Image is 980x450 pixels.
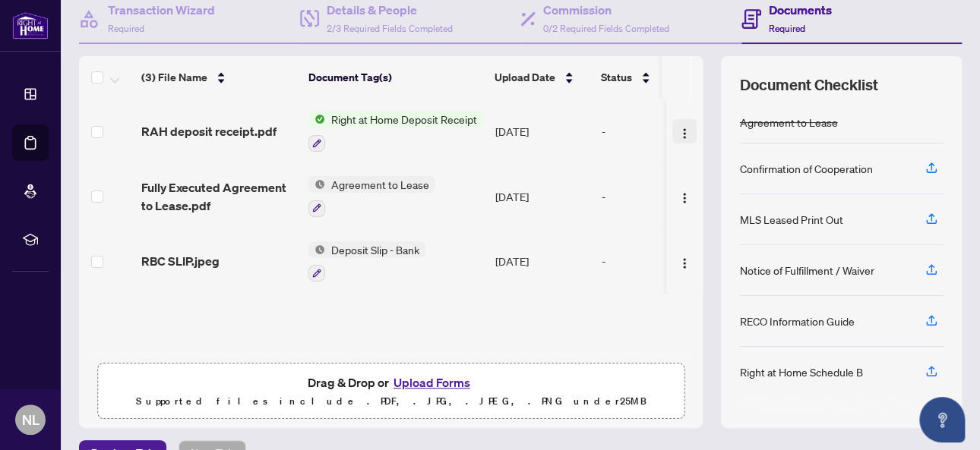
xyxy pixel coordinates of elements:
[141,69,207,86] span: (3) File Name
[739,313,854,329] div: RECO Information Guide
[107,392,675,411] p: Supported files include .PDF, .JPG, .JPEG, .PNG under 25 MB
[98,363,684,420] span: Drag & Drop orUpload FormsSupported files include .PDF, .JPG, .JPEG, .PNG under25MB
[325,176,435,193] span: Agreement to Lease
[12,11,49,39] img: logo
[739,160,872,177] div: Confirmation of Cooperation
[308,241,425,282] button: Status IconDeposit Slip - Bank
[543,1,669,19] h4: Commission
[308,176,325,193] img: Status Icon
[389,373,475,392] button: Upload Forms
[919,397,965,442] button: Open asap
[739,74,877,96] span: Document Checklist
[141,122,277,140] span: RAH deposit receipt.pdf
[489,99,596,164] td: [DATE]
[135,56,302,99] th: (3) File Name
[308,241,325,258] img: Status Icon
[308,111,483,152] button: Status IconRight at Home Deposit Receipt
[769,23,805,34] span: Required
[672,249,697,273] button: Logo
[141,178,296,215] span: Fully Executed Agreement to Lease.pdf
[739,262,874,278] div: Notice of Fulfillment / Waiver
[141,252,220,270] span: RBC SLIP.jpeg
[327,1,453,19] h4: Details & People
[302,56,488,99] th: Document Tag(s)
[22,409,40,430] span: NL
[602,253,719,269] div: -
[678,127,691,140] img: Logo
[108,23,144,34] span: Required
[678,192,691,204] img: Logo
[489,164,596,229] td: [DATE]
[308,111,325,127] img: Status Icon
[325,241,425,258] span: Deposit Slip - Bank
[672,184,697,209] button: Logo
[672,119,697,143] button: Logo
[495,69,555,86] span: Upload Date
[678,257,691,269] img: Logo
[108,1,215,19] h4: Transaction Wizard
[543,23,669,34] span: 0/2 Required Fields Completed
[739,211,842,228] div: MLS Leased Print Out
[308,373,475,392] span: Drag & Drop or
[739,363,862,380] div: Right at Home Schedule B
[602,188,719,205] div: -
[601,69,632,86] span: Status
[325,111,483,127] span: Right at Home Deposit Receipt
[489,229,596,294] td: [DATE]
[595,56,724,99] th: Status
[488,56,595,99] th: Upload Date
[308,176,435,217] button: Status IconAgreement to Lease
[739,114,837,131] div: Agreement to Lease
[769,1,832,19] h4: Documents
[327,23,453,34] span: 2/3 Required Fields Completed
[602,123,719,140] div: -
